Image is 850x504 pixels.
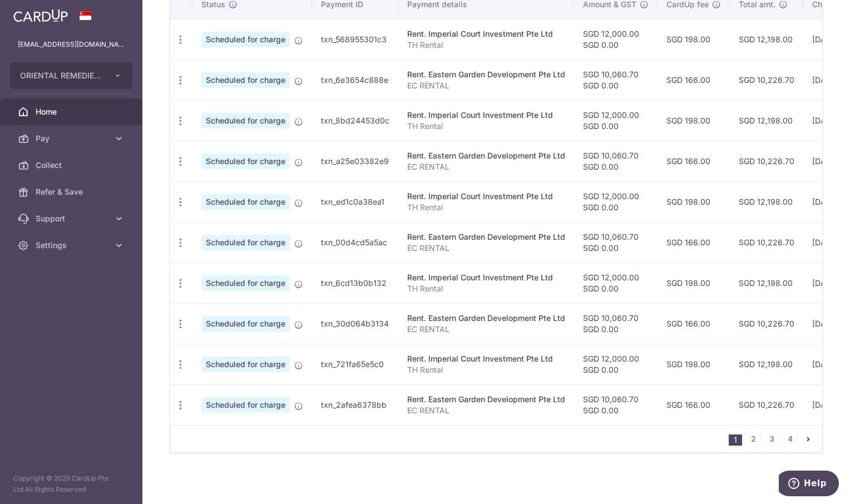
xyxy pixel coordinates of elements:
[407,191,565,202] div: Rent. Imperial Court Investment Pte Ltd
[36,106,109,117] span: Home
[18,39,125,50] p: [EMAIL_ADDRESS][DOMAIN_NAME]
[574,141,658,181] td: SGD 10,060.70 SGD 0.00
[730,263,803,303] td: SGD 12,198.00
[747,432,760,446] a: 2
[312,263,398,303] td: txn_6cd13b0b132
[574,222,658,263] td: SGD 10,060.70 SGD 0.00
[730,60,803,100] td: SGD 10,226.70
[574,303,658,344] td: SGD 10,060.70 SGD 0.00
[407,405,565,416] p: EC RENTAL
[407,161,565,172] p: EC RENTAL
[407,69,565,80] div: Rent. Eastern Garden Development Pte Ltd
[658,344,730,384] td: SGD 198.00
[201,113,290,129] span: Scheduled for charge
[658,303,730,344] td: SGD 166.00
[407,272,565,283] div: Rent. Imperial Court Investment Pte Ltd
[312,384,398,425] td: txn_2afea6378bb
[574,344,658,384] td: SGD 12,000.00 SGD 0.00
[20,70,102,81] span: ORIENTAL REMEDIES EAST COAST PRIVATE LIMITED
[201,72,290,88] span: Scheduled for charge
[407,313,565,324] div: Rent. Eastern Garden Development Pte Ltd
[730,384,803,425] td: SGD 10,226.70
[574,181,658,222] td: SGD 12,000.00 SGD 0.00
[730,181,803,222] td: SGD 12,198.00
[658,222,730,263] td: SGD 166.00
[407,243,565,254] p: EC RENTAL
[407,80,565,91] p: EC RENTAL
[779,471,839,498] iframe: Opens a widget where you can find more information
[729,426,822,452] nav: pager
[312,303,398,344] td: txn_30d064b3134
[658,100,730,141] td: SGD 198.00
[312,19,398,60] td: txn_568955301c3
[574,60,658,100] td: SGD 10,060.70 SGD 0.00
[574,19,658,60] td: SGD 12,000.00 SGD 0.00
[407,202,565,213] p: TH Rental
[730,141,803,181] td: SGD 10,226.70
[765,432,778,446] a: 3
[407,231,565,243] div: Rent. Eastern Garden Development Pte Ltd
[407,39,565,51] p: TH Rental
[407,121,565,132] p: TH Rental
[36,133,109,144] span: Pay
[407,283,565,294] p: TH Rental
[574,263,658,303] td: SGD 12,000.00 SGD 0.00
[729,434,742,446] li: 1
[201,154,290,169] span: Scheduled for charge
[10,62,132,89] button: ORIENTAL REMEDIES EAST COAST PRIVATE LIMITED
[36,213,109,224] span: Support
[312,222,398,263] td: txn_00d4cd5a5ac
[312,181,398,222] td: txn_ed1c0a38ea1
[574,384,658,425] td: SGD 10,060.70 SGD 0.00
[730,100,803,141] td: SGD 12,198.00
[201,32,290,47] span: Scheduled for charge
[730,19,803,60] td: SGD 12,198.00
[201,357,290,372] span: Scheduled for charge
[658,141,730,181] td: SGD 166.00
[201,316,290,332] span: Scheduled for charge
[407,353,565,364] div: Rent. Imperial Court Investment Pte Ltd
[36,160,109,171] span: Collect
[783,432,797,446] a: 4
[312,60,398,100] td: txn_6e3654c888e
[201,275,290,291] span: Scheduled for charge
[13,9,68,22] img: CardUp
[658,19,730,60] td: SGD 198.00
[312,100,398,141] td: txn_8bd24453d0c
[201,235,290,250] span: Scheduled for charge
[312,344,398,384] td: txn_721fa65e5c0
[574,100,658,141] td: SGD 12,000.00 SGD 0.00
[658,181,730,222] td: SGD 198.00
[407,110,565,121] div: Rent. Imperial Court Investment Pte Ltd
[407,150,565,161] div: Rent. Eastern Garden Development Pte Ltd
[201,194,290,210] span: Scheduled for charge
[407,324,565,335] p: EC RENTAL
[407,394,565,405] div: Rent. Eastern Garden Development Pte Ltd
[658,60,730,100] td: SGD 166.00
[730,344,803,384] td: SGD 12,198.00
[36,186,109,197] span: Refer & Save
[407,364,565,375] p: TH Rental
[730,303,803,344] td: SGD 10,226.70
[201,397,290,413] span: Scheduled for charge
[658,263,730,303] td: SGD 198.00
[36,240,109,251] span: Settings
[312,141,398,181] td: txn_a25e03382e9
[658,384,730,425] td: SGD 166.00
[730,222,803,263] td: SGD 10,226.70
[407,28,565,39] div: Rent. Imperial Court Investment Pte Ltd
